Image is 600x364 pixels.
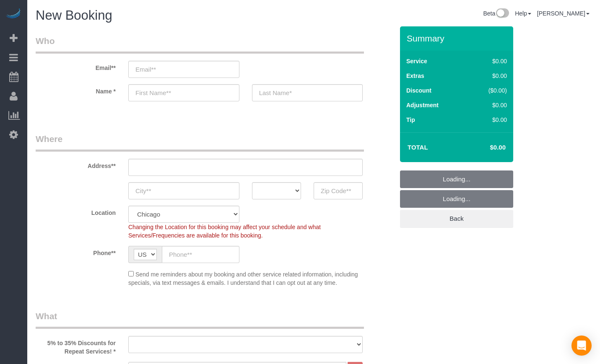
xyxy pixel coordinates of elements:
[465,144,506,151] h4: $0.00
[515,10,531,17] a: Help
[406,101,439,109] label: Adjustment
[471,101,507,109] div: $0.00
[471,57,507,65] div: $0.00
[29,84,122,96] label: Name *
[128,224,321,239] span: Changing the Location for this booking may affect your schedule and what Services/Frequencies are...
[252,84,363,101] input: Last Name*
[314,182,363,199] input: Zip Code**
[36,8,112,23] span: New Booking
[406,86,431,95] label: Discount
[36,35,364,54] legend: Who
[36,310,364,329] legend: What
[408,144,428,151] strong: Total
[495,8,509,19] img: New interface
[406,57,427,65] label: Service
[471,116,507,124] div: $0.00
[29,206,122,217] label: Location
[128,271,358,286] span: Send me reminders about my booking and other service related information, including specials, via...
[471,86,507,95] div: ($0.00)
[406,116,415,124] label: Tip
[471,72,507,80] div: $0.00
[400,210,513,227] a: Back
[128,84,239,101] input: First Name**
[571,336,592,356] div: Open Intercom Messenger
[29,336,122,356] label: 5% to 35% Discounts for Repeat Services! *
[537,10,590,17] a: [PERSON_NAME]
[483,10,509,17] a: Beta
[407,34,509,43] h3: Summary
[5,8,22,20] img: Automaid Logo
[36,133,364,152] legend: Where
[406,72,424,80] label: Extras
